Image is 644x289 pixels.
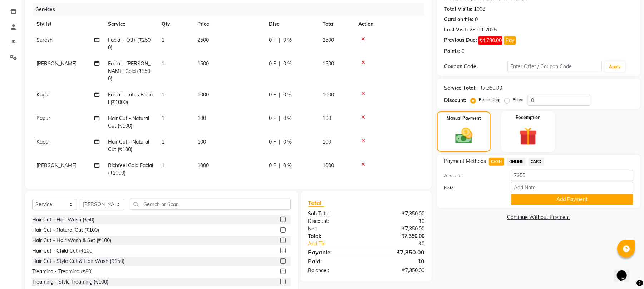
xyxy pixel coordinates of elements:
[323,162,334,169] span: 1000
[444,16,473,23] div: Card on file:
[108,139,149,153] span: Hair Cut - Natural Cut (₹100)
[197,37,209,43] span: 2500
[108,115,149,129] span: Hair Cut - Natural Cut (₹100)
[32,237,111,244] div: Hair Cut - Hair Wash & Set (₹100)
[444,97,466,104] div: Discount:
[162,139,164,145] span: 1
[474,5,485,13] div: 1008
[366,210,430,218] div: ₹7,350.00
[323,60,334,67] span: 1500
[108,37,151,51] span: Facial - O3+ (₹2500)
[283,115,292,122] span: 0 %
[283,138,292,146] span: 0 %
[354,16,424,32] th: Action
[269,162,276,169] span: 0 F
[511,194,633,205] button: Add Payment
[36,162,77,169] span: [PERSON_NAME]
[279,162,280,169] span: |
[444,26,468,34] div: Last Visit:
[439,173,505,179] label: Amount:
[450,126,478,146] img: _cash.svg
[130,199,291,210] input: Search or Scan
[303,233,366,240] div: Total:
[366,225,430,233] div: ₹7,350.00
[447,115,481,121] label: Manual Payment
[197,162,209,169] span: 1000
[504,36,516,45] button: Pay
[438,214,639,221] a: Continue Without Payment
[162,162,164,169] span: 1
[529,158,544,166] span: CARD
[479,96,502,103] label: Percentage
[308,199,324,207] span: Total
[444,158,486,165] span: Payment Methods
[478,36,502,45] span: ₹4,780.00
[283,91,292,99] span: 0 %
[269,115,276,122] span: 0 F
[162,37,164,43] span: 1
[605,61,625,72] button: Apply
[470,26,497,34] div: 28-09-2025
[439,185,505,191] label: Note:
[303,240,377,248] a: Add Tip
[462,48,464,55] div: 0
[444,36,477,45] div: Previous Due:
[197,91,209,98] span: 1000
[366,267,430,274] div: ₹7,350.00
[108,60,151,82] span: Facial - [PERSON_NAME] Gold (₹1500)
[36,91,50,98] span: Kapur
[36,115,50,121] span: Kapur
[444,63,507,70] div: Coupon Code
[108,162,153,176] span: Richfeel Gold Facial (₹1000)
[32,278,108,286] div: Treaming - Style Treaming (₹100)
[614,260,637,282] iframe: chat widget
[265,16,318,32] th: Disc
[303,257,366,265] div: Paid:
[366,257,430,265] div: ₹0
[516,114,540,121] label: Redemption
[32,247,94,255] div: Hair Cut - Child Cut (₹100)
[366,248,430,256] div: ₹7,350.00
[489,158,504,166] span: CASH
[444,48,460,55] div: Points:
[279,115,280,122] span: |
[33,3,430,16] div: Services
[377,240,430,248] div: ₹0
[303,225,366,233] div: Net:
[269,138,276,146] span: 0 F
[511,170,633,181] input: Amount
[279,60,280,68] span: |
[108,91,153,105] span: Facial - Lotus Facial (₹1000)
[323,139,331,145] span: 100
[162,60,164,67] span: 1
[513,125,543,148] img: _gift.svg
[197,115,206,121] span: 100
[162,91,164,98] span: 1
[32,258,124,265] div: Hair Cut - Style Cut & Hair Wash (₹150)
[366,233,430,240] div: ₹7,350.00
[511,182,633,193] input: Add Note
[318,16,354,32] th: Total
[507,61,602,72] input: Enter Offer / Coupon Code
[283,36,292,44] span: 0 %
[32,268,93,275] div: Treaming - Treaming (₹80)
[162,115,164,121] span: 1
[279,36,280,44] span: |
[444,84,477,92] div: Service Total:
[157,16,193,32] th: Qty
[444,5,472,13] div: Total Visits:
[303,218,366,225] div: Discount:
[507,158,526,166] span: ONLINE
[36,60,77,67] span: [PERSON_NAME]
[32,216,94,224] div: Hair Cut - Hair Wash (₹50)
[303,248,366,256] div: Payable:
[279,138,280,146] span: |
[279,91,280,99] span: |
[283,60,292,68] span: 0 %
[513,96,523,103] label: Fixed
[269,91,276,99] span: 0 F
[197,60,209,67] span: 1500
[283,162,292,169] span: 0 %
[303,267,366,274] div: Balance :
[323,91,334,98] span: 1000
